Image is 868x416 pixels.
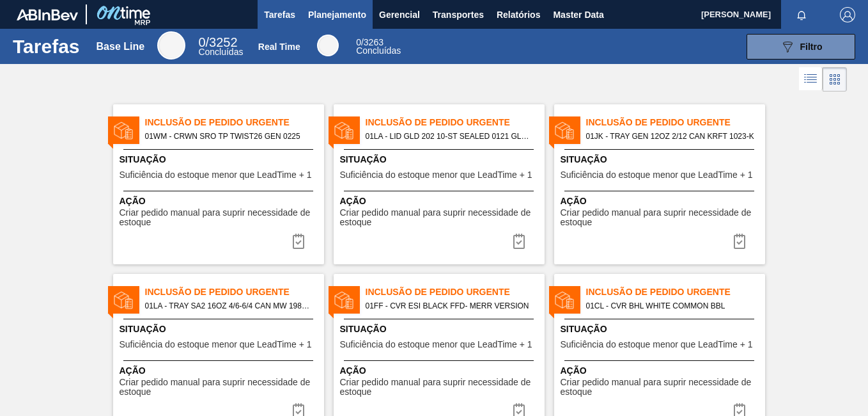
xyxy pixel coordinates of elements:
[356,37,384,47] span: / 3263
[724,228,755,254] div: Completar tarefa: 6892977
[120,170,312,180] span: Suficiência do estoque menor que LeadTime + 1
[283,228,314,254] button: icon-task complete
[366,299,534,313] span: 01FF - CVR ESI BLACK FFD- MERR VERSION
[366,116,545,129] span: Inclusão de Pedido Urgente
[120,340,312,349] span: Suficiência do estoque menor que LeadTime + 1
[145,299,314,313] span: 01LA - TRAY SA2 16OZ 4/6-6/4 CAN MW 1986-D
[334,121,353,140] img: status
[561,170,753,180] span: Suficiência do estoque menor que LeadTime + 1
[724,228,755,254] button: icon-task complete
[308,7,366,22] span: Planejamento
[264,7,295,22] span: Tarefas
[561,195,762,208] span: Ação
[145,285,324,299] span: Inclusão de Pedido Urgente
[258,42,300,52] div: Real Time
[120,364,321,378] span: Ação
[340,378,541,397] span: Criar pedido manual para suprir necessidade de estoque
[504,228,534,254] div: Completar tarefa: 6892976
[511,234,527,249] img: icon-task complete
[291,234,306,249] img: icon-task complete
[586,129,755,143] span: 01JK - TRAY GEN 12OZ 2/12 CAN KRFT 1023-K
[356,38,401,55] div: Real Time
[120,153,321,166] span: Situação
[120,195,321,208] span: Ação
[198,35,237,49] span: / 3252
[317,35,339,56] div: Real Time
[586,285,765,299] span: Inclusão de Pedido Urgente
[561,364,762,378] span: Ação
[120,323,321,336] span: Situação
[114,121,133,140] img: status
[120,378,321,397] span: Criar pedido manual para suprir necessidade de estoque
[198,37,243,56] div: Base Line
[366,129,534,143] span: 01LA - LID GLD 202 10-ST SEALED 0121 GLD BALL 0
[497,7,540,22] span: Relatórios
[334,291,353,310] img: status
[340,170,532,180] span: Suficiência do estoque menor que LeadTime + 1
[340,195,541,208] span: Ação
[366,285,545,299] span: Inclusão de Pedido Urgente
[340,323,541,336] span: Situação
[561,378,762,397] span: Criar pedido manual para suprir necessidade de estoque
[145,129,314,143] span: 01WM - CRWN SRO TP TWIST26 GEN 0225
[379,7,420,22] span: Gerencial
[340,153,541,166] span: Situação
[823,67,847,92] div: Visão em Cards
[13,39,80,54] h1: Tarefas
[283,228,314,254] div: Completar tarefa: 6892975
[840,7,855,22] img: Logout
[340,364,541,378] span: Ação
[114,291,133,310] img: status
[157,31,185,60] div: Base Line
[356,45,401,56] span: Concluídas
[198,35,205,49] span: 0
[561,323,762,336] span: Situação
[356,37,361,47] span: 0
[561,340,753,349] span: Suficiência do estoque menor que LeadTime + 1
[145,116,324,129] span: Inclusão de Pedido Urgente
[433,7,484,22] span: Transportes
[120,208,321,228] span: Criar pedido manual para suprir necessidade de estoque
[504,228,534,254] button: icon-task complete
[799,67,823,92] div: Visão em Lista
[747,34,855,60] button: Filtro
[198,47,243,57] span: Concluídas
[340,340,532,349] span: Suficiência do estoque menor que LeadTime + 1
[586,299,755,313] span: 01CL - CVR BHL WHITE COMMON BBL
[781,6,822,24] button: Notificações
[97,41,145,52] div: Base Line
[555,291,574,310] img: status
[555,121,574,140] img: status
[340,208,541,228] span: Criar pedido manual para suprir necessidade de estoque
[732,234,747,249] img: icon-task complete
[561,153,762,166] span: Situação
[553,7,603,22] span: Master Data
[561,208,762,228] span: Criar pedido manual para suprir necessidade de estoque
[800,42,823,52] span: Filtro
[586,116,765,129] span: Inclusão de Pedido Urgente
[17,9,78,20] img: TNhmsLtSVTkK8tSr43FrP2fwEKptu5GPRR3wAAAABJRU5ErkJggg==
